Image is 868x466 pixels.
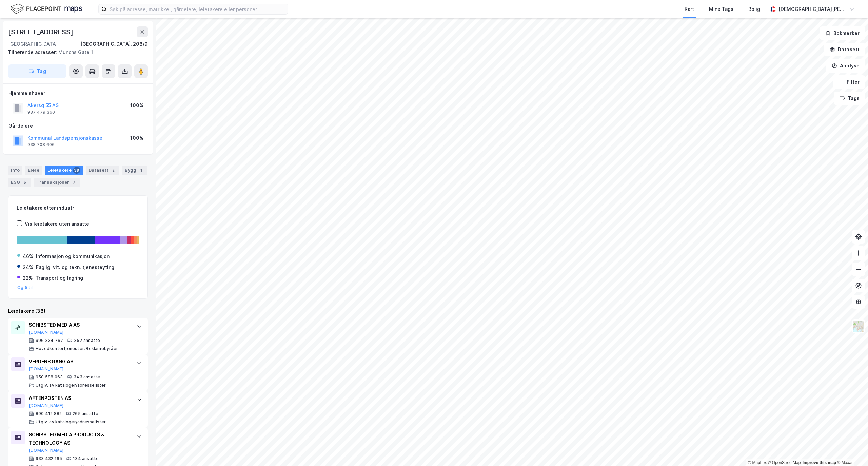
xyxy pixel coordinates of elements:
iframe: Chat Widget [834,433,868,466]
div: SCHIBSTED MEDIA AS [29,321,130,329]
div: 950 588 063 [36,374,63,380]
div: 933 432 165 [36,456,62,461]
div: 357 ansatte [74,338,100,343]
button: [DOMAIN_NAME] [29,330,64,335]
div: Leietakere [45,166,83,175]
div: Eiere [25,166,42,175]
div: Info [8,166,22,175]
div: Kart [685,5,694,13]
button: Og 5 til [17,285,33,290]
div: Datasett [86,166,119,175]
div: 890 412 882 [36,411,62,416]
div: Utgiv. av kataloger/adresselister [36,419,106,425]
div: Bolig [748,5,760,13]
div: [DEMOGRAPHIC_DATA][PERSON_NAME] [778,5,846,13]
button: [DOMAIN_NAME] [29,366,64,372]
button: Filter [833,75,865,89]
div: [GEOGRAPHIC_DATA], 208/9 [80,40,148,48]
div: Transaksjoner [34,178,80,187]
div: Mine Tags [709,5,733,13]
div: 343 ansatte [74,374,100,380]
div: 996 334 767 [36,338,63,343]
div: 7 [71,179,77,186]
div: 134 ansatte [73,456,99,461]
div: 265 ansatte [73,411,98,416]
button: Tag [8,64,66,78]
div: ESG [8,178,31,187]
div: 937 479 360 [27,110,55,115]
div: 22% [23,274,33,282]
div: Kontrollprogram for chat [834,433,868,466]
a: Mapbox [748,460,767,465]
img: Z [852,320,865,333]
div: [GEOGRAPHIC_DATA] [8,40,58,48]
button: [DOMAIN_NAME] [29,448,64,453]
button: [DOMAIN_NAME] [29,403,64,408]
div: AFTENPOSTEN AS [29,394,130,402]
div: 100% [130,134,143,142]
button: Datasett [824,43,865,56]
div: Informasjon og kommunikasjon [36,252,110,260]
a: Improve this map [803,460,836,465]
div: Gårdeiere [8,122,147,130]
div: Munchs Gate 1 [8,48,142,56]
div: 100% [130,101,143,110]
div: 1 [138,167,144,174]
div: 46% [23,252,33,260]
div: Hjemmelshaver [8,89,147,97]
div: Utgiv. av kataloger/adresselister [36,383,106,388]
input: Søk på adresse, matrikkel, gårdeiere, leietakere eller personer [107,4,288,14]
button: Analyse [826,59,865,73]
div: 5 [21,179,28,186]
div: Leietakere etter industri [17,204,139,212]
div: 38 [73,167,80,174]
img: logo.f888ab2527a4732fd821a326f86c7f29.svg [11,3,82,15]
div: [STREET_ADDRESS] [8,26,75,37]
button: Bokmerker [820,26,865,40]
div: VERDENS GANG AS [29,357,130,366]
div: Transport og lagring [36,274,83,282]
div: Bygg [122,166,147,175]
button: Tags [834,92,865,105]
div: SCHIBSTED MEDIA PRODUCTS & TECHNOLOGY AS [29,431,130,447]
div: Leietakere (38) [8,307,148,315]
div: Hovedkontortjenester, Reklamebyråer [36,346,118,351]
div: 2 [110,167,117,174]
div: Vis leietakere uten ansatte [25,220,89,228]
div: Faglig, vit. og tekn. tjenesteyting [36,263,114,271]
div: 24% [23,263,33,271]
div: 938 708 606 [27,142,55,148]
a: OpenStreetMap [768,460,801,465]
span: Tilhørende adresser: [8,49,58,55]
